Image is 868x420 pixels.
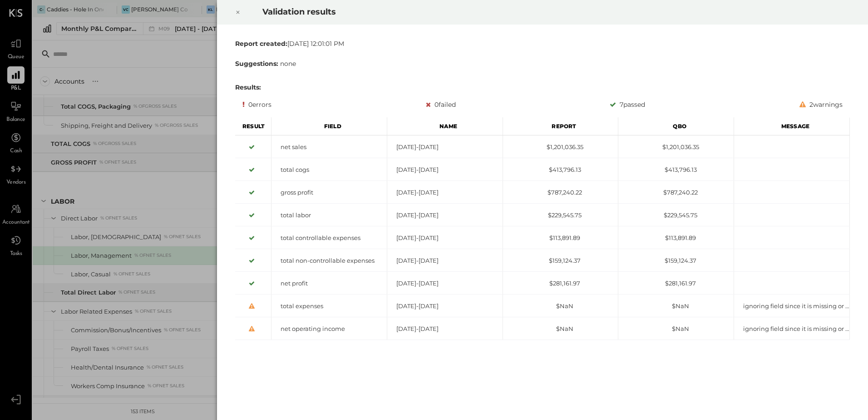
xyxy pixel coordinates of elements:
[618,279,734,288] div: $281,161.97
[503,143,618,151] div: $1,201,036.35
[271,234,387,242] div: total controllable expenses
[271,211,387,220] div: total labor
[235,117,271,135] div: Result
[618,302,734,310] div: $NaN
[426,99,456,110] div: 0 failed
[387,211,503,220] div: [DATE]-[DATE]
[503,279,618,288] div: $281,161.97
[387,143,503,151] div: [DATE]-[DATE]
[503,188,618,197] div: $787,240.22
[242,99,271,110] div: 0 errors
[235,60,278,68] b: Suggestions:
[503,302,618,310] div: $NaN
[618,211,734,220] div: $229,545.75
[387,117,503,135] div: Name
[271,188,387,197] div: gross profit
[387,234,503,242] div: [DATE]-[DATE]
[271,325,387,333] div: net operating income
[734,117,850,135] div: Message
[262,0,747,23] h2: Validation results
[734,302,849,310] div: ignoring field since it is missing or hidden from report
[618,234,734,242] div: $113,891.89
[503,325,618,333] div: $NaN
[271,143,387,151] div: net sales
[271,279,387,288] div: net profit
[618,188,734,197] div: $787,240.22
[503,256,618,265] div: $159,124.37
[610,99,645,110] div: 7 passed
[618,325,734,333] div: $NaN
[503,234,618,242] div: $113,891.89
[387,188,503,197] div: [DATE]-[DATE]
[618,117,734,135] div: Qbo
[235,83,261,91] b: Results:
[271,117,387,135] div: Field
[235,40,287,48] b: Report created:
[271,302,387,310] div: total expenses
[280,60,296,68] span: none
[387,165,503,174] div: [DATE]-[DATE]
[387,325,503,333] div: [DATE]-[DATE]
[734,325,849,333] div: ignoring field since it is missing or hidden from report
[503,117,619,135] div: Report
[387,279,503,288] div: [DATE]-[DATE]
[235,39,850,48] div: [DATE] 12:01:01 PM
[271,256,387,265] div: total non-controllable expenses
[618,143,734,151] div: $1,201,036.35
[799,99,843,110] div: 2 warnings
[387,302,503,310] div: [DATE]-[DATE]
[503,211,618,220] div: $229,545.75
[387,256,503,265] div: [DATE]-[DATE]
[618,256,734,265] div: $159,124.37
[618,165,734,174] div: $413,796.13
[271,165,387,174] div: total cogs
[503,165,618,174] div: $413,796.13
